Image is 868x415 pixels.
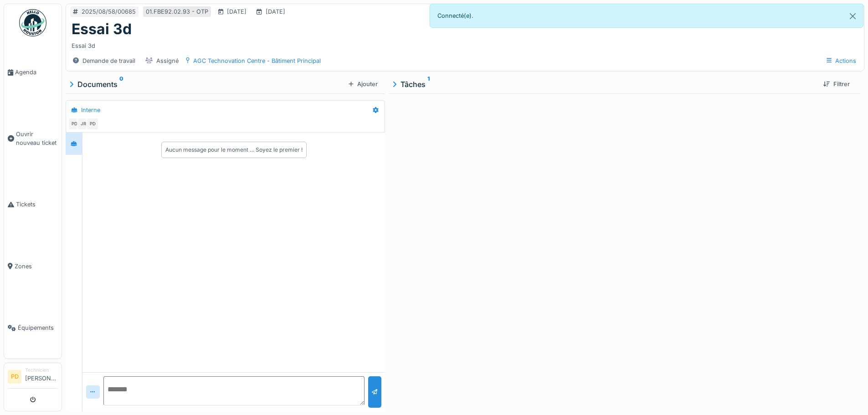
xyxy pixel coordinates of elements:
span: Agenda [15,68,58,77]
sup: 0 [119,79,123,90]
div: Ajouter [345,78,381,90]
div: Documents [69,79,345,90]
div: Technicien [25,367,58,374]
h1: Essai 3d [72,20,132,38]
div: Demande de travail [82,56,135,65]
a: Tickets [4,174,62,235]
div: JR [77,118,90,130]
div: Essai 3d [72,38,858,50]
div: Connecté(e). [430,4,864,28]
div: 2025/08/58/00685 [82,7,136,16]
div: Aucun message pour le moment … Soyez le premier ! [165,146,303,154]
div: AGC Technovation Centre - Bâtiment Principal [193,56,321,65]
button: Close [842,4,863,28]
li: PD [8,370,21,384]
div: Interne [81,106,100,114]
li: [PERSON_NAME] [25,367,58,386]
span: Équipements [18,323,58,332]
div: PD [68,118,81,130]
span: Zones [15,262,58,271]
a: Équipements [4,297,62,359]
div: [DATE] [266,7,285,16]
div: PD [86,118,99,130]
span: Ouvrir nouveau ticket [16,130,58,147]
div: 01.FBE92.02.93 - OTP [146,7,208,16]
a: Ouvrir nouveau ticket [4,103,62,174]
div: [DATE] [227,7,247,16]
div: Assigné [156,56,179,65]
a: Zones [4,235,62,297]
img: Badge_color-CXgf-gQk.svg [19,9,46,36]
a: Agenda [4,41,62,103]
div: Tâches [392,79,816,90]
span: Tickets [16,200,58,209]
a: PD Technicien[PERSON_NAME] [8,367,58,389]
div: Actions [822,54,860,67]
div: Filtrer [820,78,853,90]
sup: 1 [427,79,430,90]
